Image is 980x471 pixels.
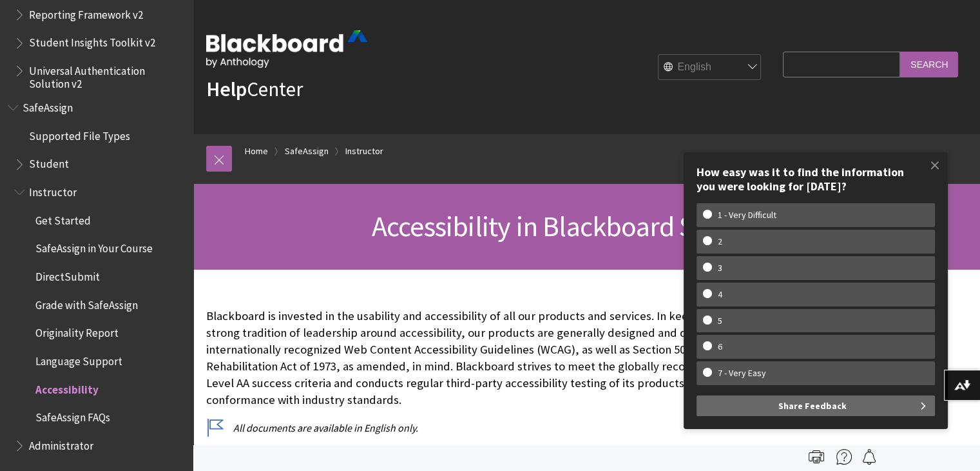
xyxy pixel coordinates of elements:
[23,97,73,114] span: SafeAssign
[29,125,130,143] span: Supported File Types
[29,181,77,199] span: Instructor
[206,421,776,435] p: All documents are available in English only.
[658,55,762,81] select: Site Language Selector
[29,435,93,452] span: Administrator
[703,316,737,326] w-span: 5
[35,294,138,312] span: Grade with SafeAssign
[245,143,268,159] a: Home
[206,76,247,102] strong: Help
[703,368,781,379] w-span: 7 - Very Easy
[809,449,824,465] img: Print
[778,396,847,416] span: Share Feedback
[900,52,958,77] input: Search
[29,60,184,90] span: Universal Authentication Solution v2
[697,396,935,416] button: Share Feedback
[285,143,329,159] a: SafeAssign
[35,323,119,340] span: Originality Report
[703,210,791,221] w-span: 1 - Very Difficult
[703,263,737,274] w-span: 3
[29,32,155,50] span: Student Insights Toolkit v2
[697,165,935,193] div: How easy was it to find the information you were looking for [DATE]?
[345,143,383,159] a: Instructor
[861,449,877,465] img: Follow this page
[703,289,737,300] w-span: 4
[35,407,110,425] span: SafeAssign FAQs
[8,97,186,457] nav: Book outline for Blackboard SafeAssign
[703,236,737,247] w-span: 2
[206,308,776,409] p: Blackboard is invested in the usability and accessibility of all our products and services. In ke...
[35,238,153,256] span: SafeAssign in Your Course
[836,449,852,465] img: More help
[29,154,69,171] span: Student
[35,379,99,396] span: Accessibility
[35,266,100,283] span: DirectSubmit
[206,30,367,68] img: Blackboard by Anthology
[29,4,143,21] span: Reporting Framework v2
[206,76,303,102] a: HelpCenter
[703,341,737,352] w-span: 6
[35,350,122,368] span: Language Support
[35,210,91,227] span: Get Started
[372,208,802,244] span: Accessibility in Blackboard SafeAssign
